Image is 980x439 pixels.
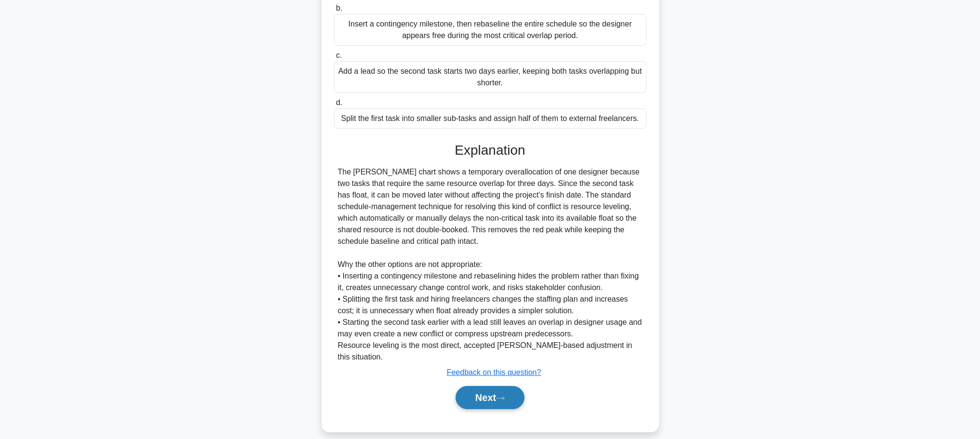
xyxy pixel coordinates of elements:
div: Split the first task into smaller sub-tasks and assign half of them to external freelancers. [334,108,646,129]
span: b. [336,4,342,12]
a: Feedback on this question? [447,368,541,376]
div: Insert a contingency milestone, then rebaseline the entire schedule so the designer appears free ... [334,14,646,46]
div: The [PERSON_NAME] chart shows a temporary overallocation of one designer because two tasks that r... [338,166,643,363]
span: c. [336,51,342,59]
h3: Explanation [340,142,641,159]
button: Next [456,386,524,409]
span: d. [336,98,342,106]
div: Add a lead so the second task starts two days earlier, keeping both tasks overlapping but shorter. [334,61,646,93]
